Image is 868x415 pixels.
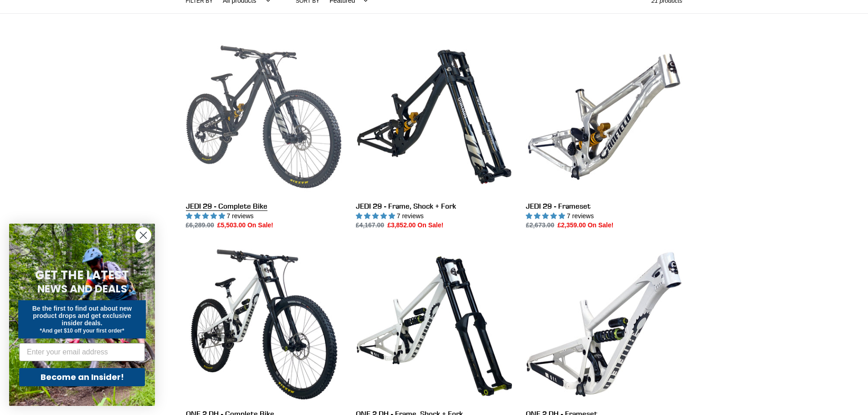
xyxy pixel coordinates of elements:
span: *And get $10 off your first order* [40,328,124,334]
input: Enter your email address [19,343,145,361]
span: GET THE LATEST [35,267,129,283]
button: Close dialog [135,227,151,243]
span: Be the first to find out about new product drops and get exclusive insider deals. [32,305,132,327]
span: NEWS AND DEALS [37,282,127,296]
button: Become an Insider! [19,368,145,386]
